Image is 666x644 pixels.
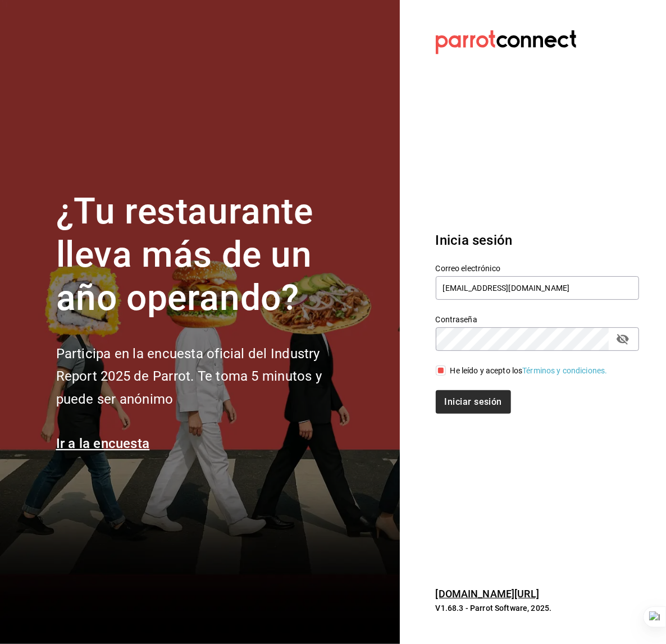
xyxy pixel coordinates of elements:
[436,276,640,300] input: Ingresa tu correo electrónico
[436,602,639,614] p: V1.68.3 - Parrot Software, 2025.
[436,316,640,324] label: Contraseña
[56,190,359,319] h1: ¿Tu restaurante lleva más de un año operando?
[56,342,359,411] h2: Participa en la encuesta oficial del Industry Report 2025 de Parrot. Te toma 5 minutos y puede se...
[436,588,539,600] a: [DOMAIN_NAME][URL]
[613,330,632,349] button: passwordField
[436,390,511,414] button: Iniciar sesión
[522,366,607,375] a: Términos y condiciones.
[436,265,640,273] label: Correo electrónico
[56,436,150,451] a: Ir a la encuesta
[450,365,608,377] div: He leído y acepto los
[436,230,639,250] h3: Inicia sesión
